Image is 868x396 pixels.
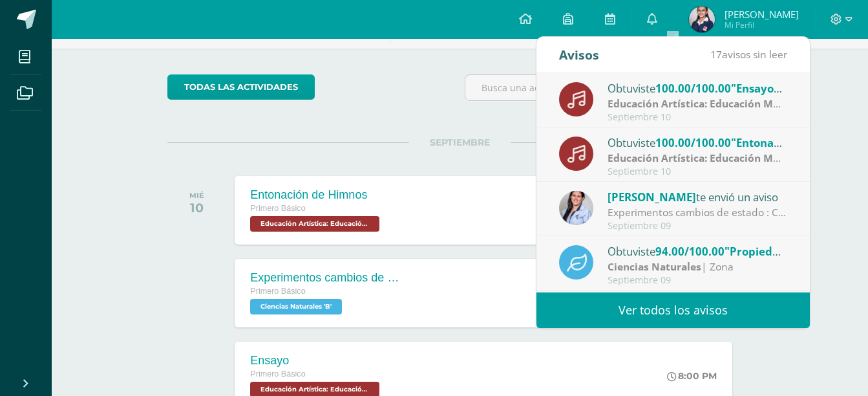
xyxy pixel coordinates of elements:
a: todas las Actividades [167,74,315,100]
img: aa878318b5e0e33103c298c3b86d4ee8.png [559,191,593,225]
span: Educación Artística: Educación Musical 'B' [250,216,379,232]
div: Experimentos cambios de estado : Chicas! No olviden realizar los experimentos de los cambios de e... [608,205,787,220]
div: MIÉ [189,191,204,200]
div: Obtuviste en [608,134,787,151]
span: 17 [710,47,722,61]
div: te envió un aviso [608,188,787,205]
div: 10 [189,200,204,215]
div: Septiembre 10 [608,112,787,123]
div: Ensayo [250,354,383,368]
input: Busca una actividad próxima aquí... [465,75,752,100]
div: | Zona [608,151,787,166]
strong: Ciencias Naturales [608,259,701,274]
a: Ver todos los avisos [536,292,810,328]
span: 100.00/100.00 [655,81,731,96]
span: avisos sin leer [710,47,787,61]
span: "Entonación de Himnos" [731,135,861,150]
span: SEPTIEMBRE [409,137,511,148]
span: [PERSON_NAME] [725,8,799,21]
div: Septiembre 09 [608,275,787,286]
div: Obtuviste en [608,80,787,96]
div: Septiembre 10 [608,166,787,177]
span: Ciencias Naturales 'B' [250,299,342,314]
div: Experimentos cambios de estado [250,271,405,285]
div: Avisos [559,37,599,72]
img: 47a86799df5a7513b244ebbfb8bcd0cf.png [689,6,715,32]
div: Entonación de Himnos [250,188,383,202]
span: Primero Básico [250,287,305,296]
span: 100.00/100.00 [655,135,731,150]
span: "Ensayo" [731,81,782,96]
div: 8:00 PM [667,370,717,382]
div: Septiembre 09 [608,221,787,232]
span: Primero Básico [250,204,305,213]
strong: Educación Artística: Educación Musical [608,151,802,165]
span: [PERSON_NAME] [608,190,696,204]
div: | Zona [608,259,787,274]
strong: Educación Artística: Educación Musical [608,96,802,111]
span: 94.00/100.00 [655,244,725,259]
span: Mi Perfil [725,19,799,30]
span: Primero Básico [250,369,305,379]
div: Obtuviste en [608,243,787,259]
div: | Zona [608,96,787,111]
